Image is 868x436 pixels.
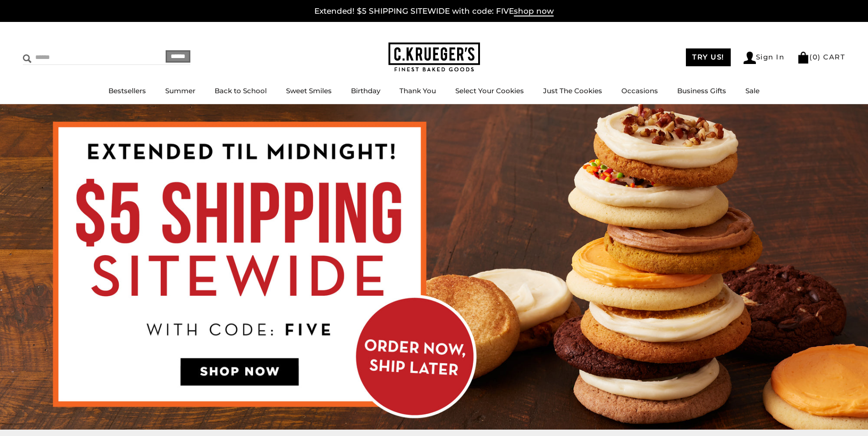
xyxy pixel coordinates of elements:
[797,52,809,64] img: Bag
[455,86,524,95] a: Select Your Cookies
[686,48,731,66] a: TRY US!
[388,43,480,72] img: C.KRUEGER'S
[514,6,554,16] span: shop now
[23,50,132,64] input: Search
[797,53,845,61] a: (0) CART
[108,86,146,95] a: Bestsellers
[745,86,760,95] a: Sale
[677,86,726,95] a: Business Gifts
[215,86,267,95] a: Back to School
[286,86,332,95] a: Sweet Smiles
[744,52,785,64] a: Sign In
[351,86,380,95] a: Birthday
[543,86,602,95] a: Just The Cookies
[813,53,818,61] span: 0
[23,54,32,63] img: Search
[314,6,554,16] a: Extended! $5 SHIPPING SITEWIDE with code: FIVEshop now
[399,86,436,95] a: Thank You
[165,86,195,95] a: Summer
[621,86,658,95] a: Occasions
[744,52,756,64] img: Account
